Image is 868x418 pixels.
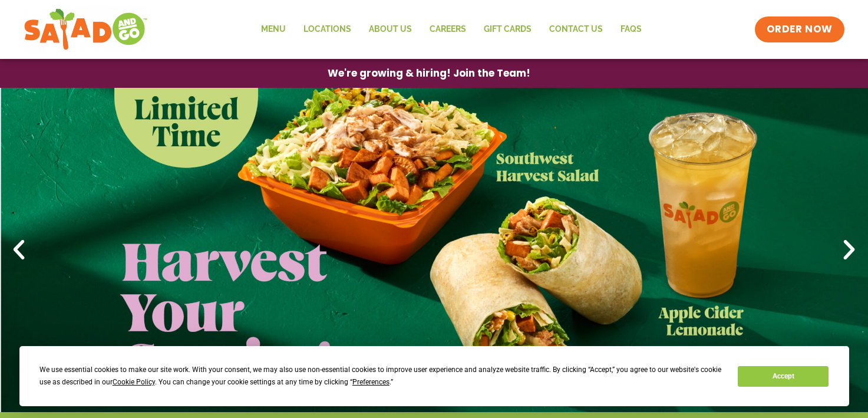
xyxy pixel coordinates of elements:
[19,346,849,406] div: Cookie Consent Prompt
[295,16,360,43] a: Locations
[755,17,844,42] a: ORDER NOW
[612,16,651,43] a: FAQs
[113,378,155,386] span: Cookie Policy
[767,22,833,37] span: ORDER NOW
[352,378,390,386] span: Preferences
[836,237,862,263] div: Next slide
[421,16,475,43] a: Careers
[328,68,530,78] span: We're growing & hiring! Join the Team!
[475,16,540,43] a: GIFT CARDS
[738,366,829,387] button: Accept
[39,364,724,389] div: We use essential cookies to make our site work. With your consent, we may also use non-essential ...
[252,16,295,43] a: Menu
[6,237,32,263] div: Previous slide
[252,16,651,43] nav: Menu
[360,16,421,43] a: About Us
[540,16,612,43] a: Contact Us
[310,60,548,87] a: We're growing & hiring! Join the Team!
[24,6,148,53] img: new-SAG-logo-768×292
